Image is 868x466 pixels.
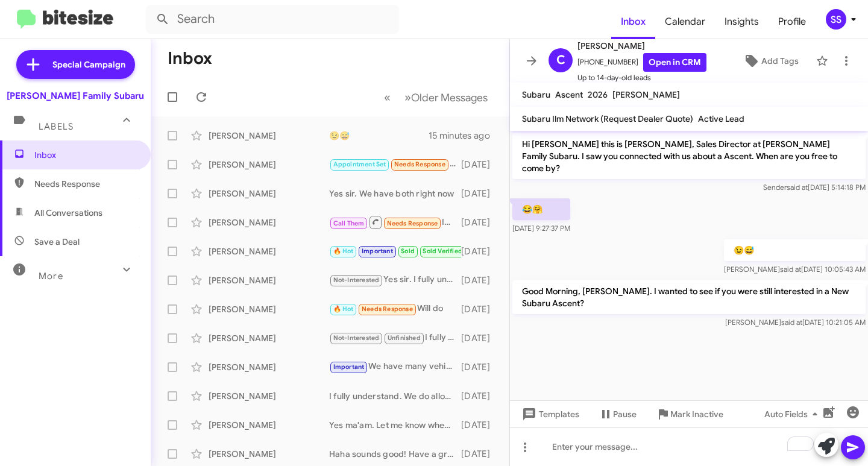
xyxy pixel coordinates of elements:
[329,360,461,374] div: We have many vehicles available. But we do not have auto-folding seats, they are all manually fol...
[461,390,500,402] div: [DATE]
[329,130,429,142] div: 😉😅
[512,280,866,314] p: Good Morning, [PERSON_NAME]. I wanted to see if you were still interested in a New Subaru Ascent?
[34,178,137,190] span: Needs Response
[461,419,500,431] div: [DATE]
[377,85,495,110] nav: Page navigation example
[209,216,329,228] div: [PERSON_NAME]
[725,318,866,327] span: [PERSON_NAME] [DATE] 10:21:05 AM
[589,403,646,425] button: Pause
[329,390,461,402] div: I fully understand. We do allow dealer trades for New vehicles. The rates have dropped a ton late...
[670,403,723,425] span: Mark Inactive
[362,247,393,255] span: Important
[34,236,80,248] span: Save a Deal
[209,303,329,315] div: [PERSON_NAME]
[404,90,411,105] span: »
[209,274,329,286] div: [PERSON_NAME]
[333,305,354,313] span: 🔥 Hot
[588,89,608,100] span: 2026
[394,160,445,168] span: Needs Response
[816,9,855,30] button: SS
[577,72,706,84] span: Up to 14-day-old leads
[522,113,693,124] span: Subaru Ilm Network (Request Dealer Quote)
[556,51,565,70] span: C
[698,113,744,124] span: Active Lead
[555,89,583,100] span: Ascent
[724,239,866,261] p: 😉😅
[52,58,125,71] span: Special Campaign
[781,318,802,327] span: said at
[577,39,706,53] span: [PERSON_NAME]
[461,187,500,200] div: [DATE]
[611,4,655,39] a: Inbox
[520,403,579,425] span: Templates
[329,187,461,200] div: Yes sir. We have both right now
[329,419,461,431] div: Yes ma'am. Let me know when you can text.
[461,448,500,460] div: [DATE]
[612,89,680,100] span: [PERSON_NAME]
[512,133,866,179] p: Hi [PERSON_NAME] this is [PERSON_NAME], Sales Director at [PERSON_NAME] Family Subaru. I saw you ...
[387,219,438,227] span: Needs Response
[329,215,461,230] div: Inbound Call
[429,130,500,142] div: 15 minutes ago
[329,244,461,258] div: Liked “No worries haha i fully understand. When you arrive please ask for [PERSON_NAME] who assis...
[755,403,832,425] button: Auto Fields
[388,334,421,342] span: Unfinished
[761,50,799,72] span: Add Tags
[209,390,329,402] div: [PERSON_NAME]
[510,427,868,466] div: To enrich screen reader interactions, please activate Accessibility in Grammarly extension settings
[577,53,706,72] span: [PHONE_NUMBER]
[461,245,500,257] div: [DATE]
[461,216,500,228] div: [DATE]
[787,183,808,192] span: said at
[333,363,365,371] span: Important
[34,149,137,161] span: Inbox
[715,4,769,39] a: Insights
[329,157,461,171] div: Hi [PERSON_NAME]. The experience was great! I just reached out to [GEOGRAPHIC_DATA] to see if the...
[362,305,413,313] span: Needs Response
[209,245,329,257] div: [PERSON_NAME]
[333,276,380,284] span: Not-Interested
[329,273,461,287] div: Yes sir. I fully understand. Congratulations have a great rest of your day!
[168,49,212,68] h1: Inbox
[209,448,329,460] div: [PERSON_NAME]
[329,448,461,460] div: Haha sounds good! Have a great rest of your day!
[461,361,500,373] div: [DATE]
[209,419,329,431] div: [PERSON_NAME]
[826,9,846,30] div: SS
[730,50,810,72] button: Add Tags
[329,302,461,316] div: Will do
[16,50,135,79] a: Special Campaign
[209,159,329,171] div: [PERSON_NAME]
[764,403,822,425] span: Auto Fields
[522,89,550,100] span: Subaru
[333,334,380,342] span: Not-Interested
[461,303,500,315] div: [DATE]
[763,183,866,192] span: Sender [DATE] 5:14:18 PM
[209,361,329,373] div: [PERSON_NAME]
[329,331,461,345] div: I fully understand. Keep us in mind!
[461,274,500,286] div: [DATE]
[34,207,102,219] span: All Conversations
[780,265,801,274] span: said at
[461,159,500,171] div: [DATE]
[209,332,329,344] div: [PERSON_NAME]
[146,5,399,34] input: Search
[461,332,500,344] div: [DATE]
[39,271,63,282] span: More
[643,53,706,72] a: Open in CRM
[401,247,415,255] span: Sold
[646,403,733,425] button: Mark Inactive
[377,85,398,110] button: Previous
[397,85,495,110] button: Next
[333,160,386,168] span: Appointment Set
[655,4,715,39] a: Calendar
[510,403,589,425] button: Templates
[209,130,329,142] div: [PERSON_NAME]
[724,265,866,274] span: [PERSON_NAME] [DATE] 10:05:43 AM
[411,91,488,104] span: Older Messages
[769,4,816,39] a: Profile
[39,121,74,132] span: Labels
